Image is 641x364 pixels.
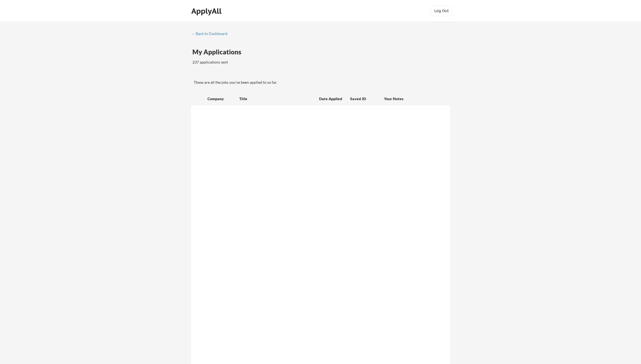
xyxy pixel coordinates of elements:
div: My Applications [192,49,246,55]
div: 237 applications sent [192,59,297,65]
div: ApplyAll [191,6,223,16]
div: Saved JD [350,94,384,103]
div: Your Notes [384,96,445,101]
div: Company [207,96,234,101]
div: These are all the jobs you've been applied to so far. [194,80,450,85]
div: Date Applied [319,96,343,101]
div: These are job applications we think you'd be a good fit for, but couldn't apply you to automatica... [231,69,271,75]
a: ← Back to Dashboard [191,31,231,37]
div: Title [239,96,314,101]
button: Log Out [431,5,452,16]
div: ← Back to Dashboard [191,32,231,36]
div: These are all the jobs you've been applied to so far. [192,69,227,75]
